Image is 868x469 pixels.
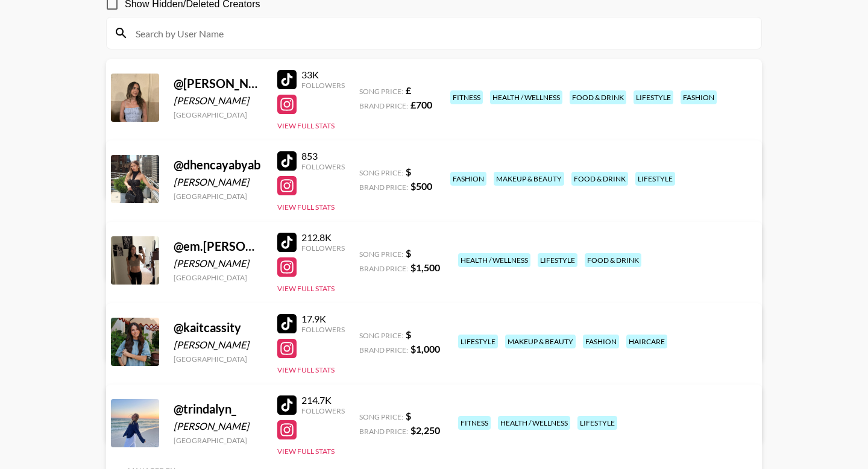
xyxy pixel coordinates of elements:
[458,335,498,348] div: lifestyle
[174,420,263,432] div: [PERSON_NAME]
[359,427,408,436] span: Brand Price:
[301,244,345,253] div: Followers
[174,436,263,445] div: [GEOGRAPHIC_DATA]
[458,416,491,430] div: fitness
[505,335,576,348] div: makeup & beauty
[359,101,408,110] span: Brand Price:
[410,99,432,110] strong: £ 700
[301,231,345,244] div: 212.8K
[277,447,335,456] button: View Full Stats
[174,157,263,172] div: @ dhencayabyab
[277,203,335,212] button: View Full Stats
[301,394,345,406] div: 214.7K
[301,406,345,415] div: Followers
[174,239,263,254] div: @ em.[PERSON_NAME]
[681,90,717,104] div: fashion
[538,253,577,267] div: lifestyle
[359,264,408,273] span: Brand Price:
[571,172,628,186] div: food & drink
[359,345,408,354] span: Brand Price:
[635,172,675,186] div: lifestyle
[277,284,335,293] button: View Full Stats
[174,257,263,269] div: [PERSON_NAME]
[174,401,263,417] div: @ trindalyn_
[585,253,641,267] div: food & drink
[174,320,263,335] div: @ kaitcassity
[174,273,263,282] div: [GEOGRAPHIC_DATA]
[301,162,345,171] div: Followers
[359,412,403,421] span: Song Price:
[450,172,486,186] div: fashion
[406,410,411,421] strong: $
[406,329,411,340] strong: $
[450,90,483,104] div: fitness
[277,365,335,374] button: View Full Stats
[626,335,667,348] div: haircare
[301,150,345,162] div: 853
[277,121,335,130] button: View Full Stats
[174,192,263,201] div: [GEOGRAPHIC_DATA]
[410,180,432,192] strong: $ 500
[359,183,408,192] span: Brand Price:
[301,81,345,90] div: Followers
[301,313,345,325] div: 17.9K
[174,95,263,107] div: [PERSON_NAME]
[570,90,626,104] div: food & drink
[494,172,564,186] div: makeup & beauty
[174,339,263,351] div: [PERSON_NAME]
[406,84,411,96] strong: £
[410,262,440,273] strong: $ 1,500
[359,87,403,96] span: Song Price:
[577,416,617,430] div: lifestyle
[458,253,530,267] div: health / wellness
[359,250,403,259] span: Song Price:
[634,90,673,104] div: lifestyle
[174,354,263,364] div: [GEOGRAPHIC_DATA]
[410,343,440,354] strong: $ 1,000
[359,331,403,340] span: Song Price:
[301,69,345,81] div: 33K
[174,76,263,91] div: @ [PERSON_NAME]
[406,166,411,177] strong: $
[174,176,263,188] div: [PERSON_NAME]
[410,424,440,436] strong: $ 2,250
[406,247,411,259] strong: $
[498,416,570,430] div: health / wellness
[301,325,345,334] div: Followers
[128,24,754,43] input: Search by User Name
[490,90,562,104] div: health / wellness
[174,110,263,119] div: [GEOGRAPHIC_DATA]
[359,168,403,177] span: Song Price:
[583,335,619,348] div: fashion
